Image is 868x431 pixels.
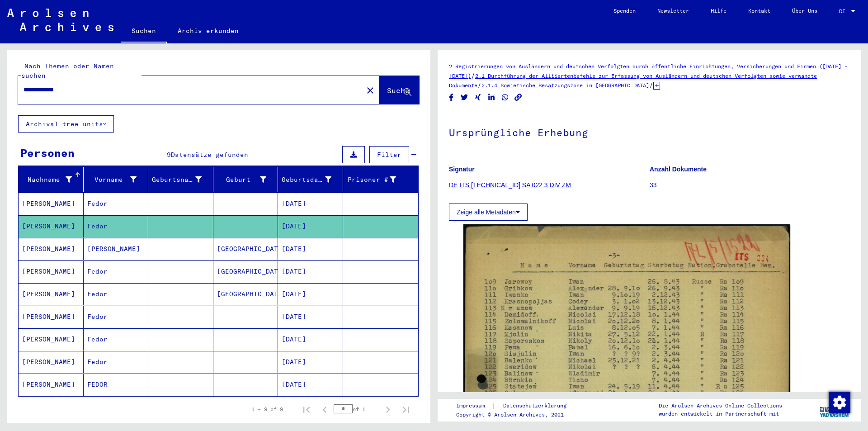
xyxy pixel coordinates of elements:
mat-header-cell: Geburtsdatum [278,167,343,192]
div: Prisoner # [347,175,396,185]
mat-cell: [DATE] [278,351,343,373]
div: Vorname [87,175,137,185]
a: 2.1 Durchführung der Alliiertenbefehle zur Erfassung von Ausländern und deutschen Verfolgten sowi... [449,72,817,89]
mat-cell: Fedor [84,215,149,237]
mat-cell: [GEOGRAPHIC_DATA] [213,260,278,283]
mat-cell: Fedor [84,283,149,305]
div: Geburtsdatum [282,175,331,185]
button: Previous page [316,400,334,418]
mat-cell: [DATE] [278,306,343,328]
div: | [456,401,577,411]
img: Arolsen_neg.svg [7,9,113,31]
span: / [471,71,475,80]
button: Clear [361,81,379,99]
button: Next page [379,400,397,418]
div: Geburtsname [152,172,213,187]
a: DE ITS [TECHNICAL_ID] SA 022 3 DIV ZM [449,181,571,189]
mat-header-cell: Geburt‏ [213,167,278,192]
mat-cell: [DATE] [278,328,343,350]
div: Vorname [87,172,148,187]
span: / [477,81,481,89]
mat-cell: [DATE] [278,260,343,283]
h1: Ursprüngliche Erhebung [449,112,850,152]
mat-cell: Fedor [84,328,149,350]
span: / [649,81,653,89]
mat-label: Nach Themen oder Namen suchen [21,62,114,80]
p: Die Arolsen Archives Online-Collections [659,402,782,410]
button: Suche [379,76,419,104]
mat-cell: [DATE] [278,374,343,396]
button: Share on WhatsApp [500,92,510,103]
mat-icon: close [365,85,376,96]
div: Zustimmung ändern [828,391,850,413]
button: Share on Twitter [460,92,469,103]
a: Suchen [121,20,167,43]
mat-cell: [GEOGRAPHIC_DATA] [213,238,278,260]
mat-cell: [DATE] [278,215,343,237]
a: 2.1.4 Sowjetische Besatzungszone in [GEOGRAPHIC_DATA] [481,82,649,89]
span: Datensätze gefunden [171,151,248,159]
div: Nachname [22,172,83,187]
mat-cell: [PERSON_NAME] [19,351,84,373]
mat-cell: [PERSON_NAME] [19,306,84,328]
mat-cell: [DATE] [278,283,343,305]
a: Datenschutzerklärung [496,401,577,411]
a: Archiv erkunden [167,20,250,42]
img: Zustimmung ändern [829,392,850,413]
a: Impressum [456,401,492,411]
span: DE [839,8,849,14]
mat-cell: Fedor [84,306,149,328]
b: Signatur [449,166,475,173]
span: 9 [167,151,171,159]
a: 2 Registrierungen von Ausländern und deutschen Verfolgten durch öffentliche Einrichtungen, Versic... [449,63,848,79]
mat-cell: [DATE] [278,238,343,260]
mat-cell: [PERSON_NAME] [19,260,84,283]
div: 1 – 9 of 9 [251,405,283,413]
button: Share on Xing [473,92,483,103]
mat-cell: Fedor [84,193,149,215]
p: Copyright © Arolsen Archives, 2021 [456,411,577,419]
button: First page [297,400,316,418]
b: Anzahl Dokumente [650,166,707,173]
mat-header-cell: Nachname [19,167,84,192]
mat-cell: [GEOGRAPHIC_DATA] [213,283,278,305]
button: Last page [397,400,415,418]
mat-cell: [DATE] [278,193,343,215]
mat-cell: [PERSON_NAME] [84,238,149,260]
mat-cell: Fedor [84,351,149,373]
mat-cell: [PERSON_NAME] [19,374,84,396]
mat-cell: [PERSON_NAME] [19,328,84,350]
p: 33 [650,180,850,190]
mat-header-cell: Prisoner # [343,167,419,192]
span: Suche [387,86,410,95]
div: Prisoner # [347,172,408,187]
span: Filter [377,151,401,159]
button: Copy link [514,92,523,103]
div: Geburtsname [152,175,202,185]
div: Geburt‏ [217,175,267,185]
img: yv_logo.png [818,398,852,421]
mat-cell: FEDOR [84,374,149,396]
div: of 1 [334,405,379,413]
button: Archival tree units [18,115,114,133]
div: Personen [20,145,75,161]
mat-cell: [PERSON_NAME] [19,193,84,215]
div: Geburtsdatum [282,172,343,187]
p: wurden entwickelt in Partnerschaft mit [659,410,782,418]
mat-cell: [PERSON_NAME] [19,238,84,260]
button: Share on LinkedIn [487,92,496,103]
button: Filter [369,146,409,163]
mat-header-cell: Vorname [84,167,149,192]
mat-cell: [PERSON_NAME] [19,283,84,305]
mat-cell: [PERSON_NAME] [19,215,84,237]
div: Geburt‏ [217,172,278,187]
button: Zeige alle Metadaten [449,204,528,221]
mat-cell: Fedor [84,260,149,283]
div: Nachname [22,175,72,185]
button: Share on Facebook [447,92,456,103]
mat-header-cell: Geburtsname [148,167,213,192]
